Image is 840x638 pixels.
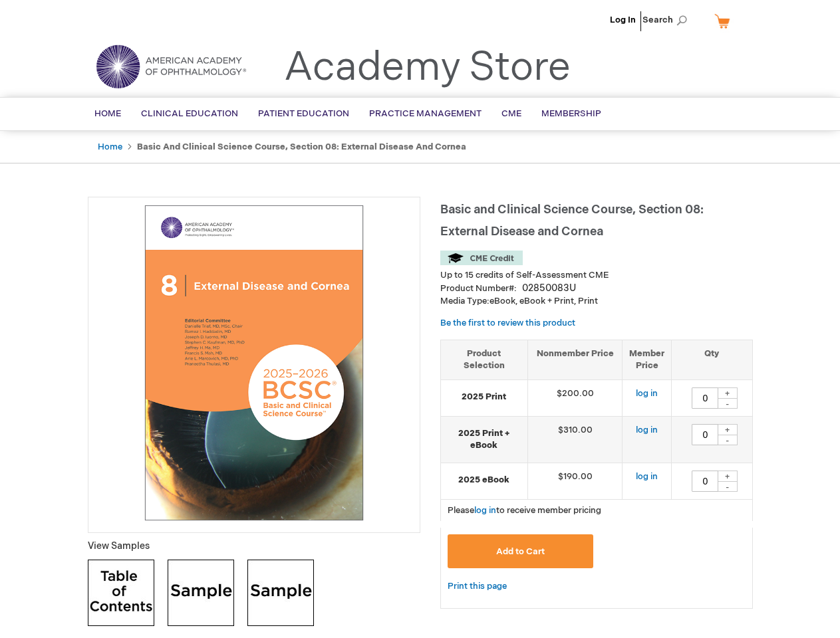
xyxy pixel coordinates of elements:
input: Qty [692,471,718,492]
div: - [718,398,738,409]
div: + [718,424,738,435]
img: CME Credit [440,251,523,265]
span: Membership [541,108,601,119]
a: Academy Store [284,44,571,92]
th: Product Selection [441,340,528,379]
p: eBook, eBook + Print, Print [440,295,753,308]
th: Member Price [623,340,672,379]
a: Home [98,142,122,152]
strong: 2025 eBook [448,474,521,486]
td: $190.00 [527,463,623,499]
span: Clinical Education [141,108,238,119]
strong: 2025 Print + eBook [448,427,521,452]
button: Add to Cart [448,534,594,568]
img: Click to view [168,560,234,626]
img: Basic and Clinical Science Course, Section 08: External Disease and Cornea [95,204,413,522]
a: log in [474,505,496,516]
a: log in [636,425,658,435]
span: Add to Cart [496,546,545,557]
a: Log In [610,15,636,25]
strong: Basic and Clinical Science Course, Section 08: External Disease and Cornea [137,142,466,152]
span: Basic and Clinical Science Course, Section 08: External Disease and Cornea [440,203,704,239]
strong: 2025 Print [448,391,521,403]
div: + [718,471,738,482]
td: $200.00 [527,379,623,416]
div: + [718,387,738,399]
span: CME [501,108,521,119]
span: Please to receive member pricing [448,505,601,516]
span: Search [642,7,693,33]
a: log in [636,388,658,399]
strong: Media Type: [440,296,490,306]
div: - [718,435,738,445]
p: View Samples [88,540,420,553]
input: Qty [692,424,718,445]
td: $310.00 [527,416,623,463]
input: Qty [692,387,718,409]
span: Patient Education [258,108,349,119]
img: Click to view [88,560,154,626]
a: log in [636,471,658,482]
span: Home [94,108,121,119]
div: - [718,481,738,492]
li: Up to 15 credits of Self-Assessment CME [440,269,753,282]
a: Print this page [448,578,507,595]
th: Qty [672,340,752,379]
div: 02850083U [522,282,576,295]
span: Practice Management [369,108,482,119]
th: Nonmember Price [527,340,623,379]
strong: Product Number [440,283,517,294]
img: Click to view [247,560,314,626]
a: Be the first to review this product [440,318,575,328]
